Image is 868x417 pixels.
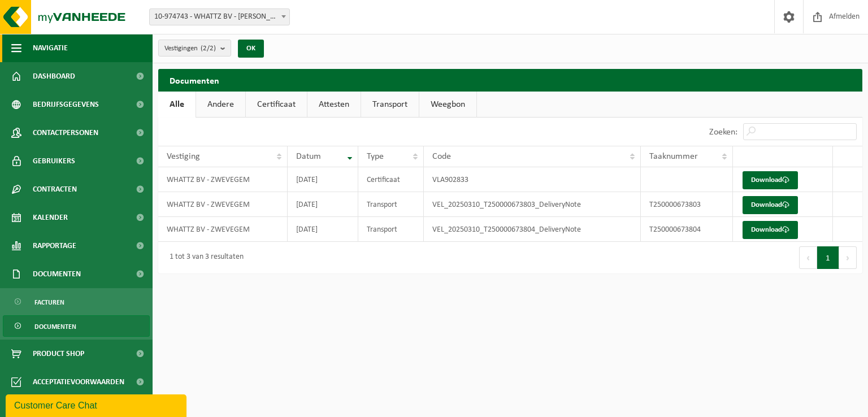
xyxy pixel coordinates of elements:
[424,217,641,242] td: VEL_20250310_T250000673804_DeliveryNote
[743,221,798,239] a: Download
[238,40,264,58] button: OK
[424,167,641,192] td: VLA902833
[799,246,817,269] button: Previous
[158,92,196,118] a: Alle
[367,152,384,161] span: Type
[33,368,124,396] span: Acceptatievoorwaarden
[839,246,857,269] button: Next
[158,40,231,57] button: Vestigingen(2/2)
[419,92,476,118] a: Weegbon
[33,34,68,62] span: Navigatie
[743,171,798,189] a: Download
[33,62,75,90] span: Dashboard
[33,175,77,203] span: Contracten
[201,45,216,52] count: (2/2)
[361,92,419,118] a: Transport
[164,247,244,268] div: 1 tot 3 van 3 resultaten
[3,291,150,312] a: Facturen
[149,8,290,25] span: 10-974743 - WHATTZ BV - MOEN
[34,316,76,337] span: Documenten
[33,147,75,175] span: Gebruikers
[817,246,839,269] button: 1
[288,167,358,192] td: [DATE]
[33,90,99,119] span: Bedrijfsgegevens
[33,340,84,368] span: Product Shop
[288,192,358,217] td: [DATE]
[150,9,289,25] span: 10-974743 - WHATTZ BV - MOEN
[33,203,68,232] span: Kalender
[33,232,76,260] span: Rapportage
[158,167,288,192] td: WHATTZ BV - ZWEVEGEM
[649,152,698,161] span: Taaknummer
[34,292,64,313] span: Facturen
[246,92,307,118] a: Certificaat
[158,217,288,242] td: WHATTZ BV - ZWEVEGEM
[743,196,798,214] a: Download
[358,217,424,242] td: Transport
[641,192,733,217] td: T250000673803
[307,92,361,118] a: Attesten
[158,69,862,91] h2: Documenten
[709,128,737,137] label: Zoeken:
[6,392,189,417] iframe: chat widget
[164,40,216,57] span: Vestigingen
[424,192,641,217] td: VEL_20250310_T250000673803_DeliveryNote
[196,92,245,118] a: Andere
[33,260,81,288] span: Documenten
[296,152,321,161] span: Datum
[167,152,200,161] span: Vestiging
[288,217,358,242] td: [DATE]
[432,152,451,161] span: Code
[358,167,424,192] td: Certificaat
[358,192,424,217] td: Transport
[158,192,288,217] td: WHATTZ BV - ZWEVEGEM
[33,119,98,147] span: Contactpersonen
[641,217,733,242] td: T250000673804
[3,315,150,337] a: Documenten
